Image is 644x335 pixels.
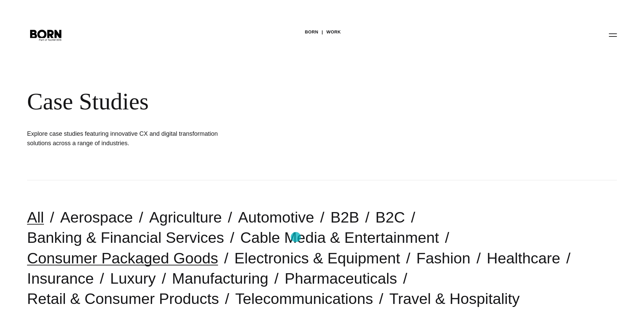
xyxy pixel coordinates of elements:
[305,27,318,37] a: BORN
[27,270,94,287] a: Insurance
[240,229,439,246] a: Cable Media & Entertainment
[487,250,560,267] a: Healthcare
[238,209,314,226] a: Automotive
[172,270,268,287] a: Manufacturing
[110,270,156,287] a: Luxury
[60,209,133,226] a: Aerospace
[235,290,373,307] a: Telecommunications
[27,290,219,307] a: Retail & Consumer Products
[416,250,471,267] a: Fashion
[27,209,44,226] a: All
[327,27,341,37] a: Work
[389,290,520,307] a: Travel & Hospitality
[149,209,222,226] a: Agriculture
[27,250,218,267] a: Consumer Packaged Goods
[375,209,405,226] a: B2C
[27,88,412,115] div: Case Studies
[27,229,224,246] a: Banking & Financial Services
[234,250,400,267] a: Electronics & Equipment
[285,270,397,287] a: Pharmaceuticals
[330,209,359,226] a: B2B
[605,28,621,42] button: Open
[27,129,230,148] h1: Explore case studies featuring innovative CX and digital transformation solutions across a range ...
